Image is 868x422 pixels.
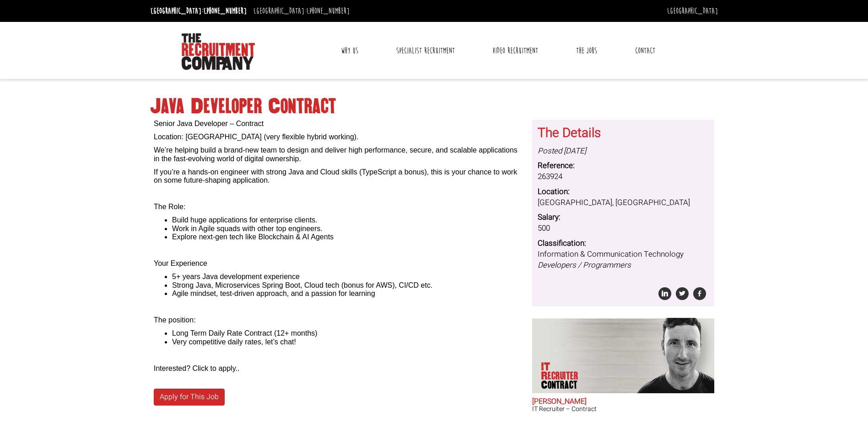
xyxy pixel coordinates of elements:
[172,233,525,241] li: Explore next-gen tech like Blockchain & AI Agents
[628,39,662,62] a: Contact
[154,203,185,211] span: The Role:
[569,39,604,62] a: The Jobs
[538,197,709,208] dd: [GEOGRAPHIC_DATA], [GEOGRAPHIC_DATA]
[667,6,718,16] a: [GEOGRAPHIC_DATA]
[532,398,714,406] h2: [PERSON_NAME]
[251,4,352,18] li: [GEOGRAPHIC_DATA]:
[541,362,588,390] p: IT Recruiter
[389,39,462,62] a: Specialist Recruitment
[485,39,545,62] a: Video Recruitment
[172,338,525,346] li: Very competitive daily rates, let’s chat!
[154,133,525,141] p: Location: [GEOGRAPHIC_DATA] (very flexible hybrid working).
[334,39,365,62] a: Why Us
[538,249,709,271] dd: Information & Communication Technology
[538,186,709,197] dt: Location:
[538,145,586,157] i: Posted [DATE]
[172,225,525,233] li: Work in Agile squads with other top engineers.
[172,281,525,290] li: Strong Java, Microservices Spring Boot, Cloud tech (bonus for AWS), CI/CD etc.
[154,120,525,128] p: Senior Java Developer – Contract
[307,6,350,16] a: [PHONE_NUMBER]
[626,318,714,393] img: Ross Irwin does IT Recruiter Contract
[172,329,525,338] li: Long Term Daily Rate Contract (12+ months)
[172,290,525,298] li: Agile mindset, test-driven approach, and a passion for learning
[538,171,709,182] dd: 263924
[154,146,525,163] p: We’re helping build a brand-new team to design and deliver high performance, secure, and scalable...
[538,238,709,249] dt: Classification:
[182,33,255,70] img: The Recruitment Company
[172,273,525,281] li: 5+ years Java development experience
[154,364,525,373] p: Interested? Click to apply..
[532,406,714,412] h3: IT Recruiter – Contract
[154,316,525,324] p: The position:
[204,6,247,16] a: [PHONE_NUMBER]
[538,223,709,234] dd: 500
[541,380,588,390] span: Contract
[538,212,709,223] dt: Salary:
[154,389,225,406] a: Apply for This Job
[154,259,525,268] p: Your Experience
[151,98,718,115] h1: Java Developer Contract
[538,259,631,271] i: Developers / Programmers
[148,4,249,18] li: [GEOGRAPHIC_DATA]:
[172,216,525,224] li: Build huge applications for enterprise clients.
[538,127,709,141] h3: The Details
[538,160,709,171] dt: Reference:
[154,168,525,185] p: If you’re a hands-on engineer with strong Java and Cloud skills (TypeScript a bonus), this is you...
